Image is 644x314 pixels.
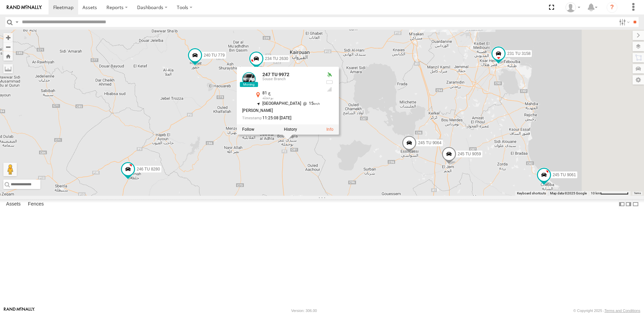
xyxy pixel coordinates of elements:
[618,199,625,209] label: Dock Summary Table to the Left
[265,56,288,61] span: 234 TU 2630
[7,5,42,10] img: rand-logo.svg
[589,191,631,196] button: Map Scale: 10 km per 80 pixels
[632,199,639,209] label: Hide Summary Table
[507,51,530,56] span: 231 TU 3158
[607,2,617,13] i: ?
[553,172,576,177] span: 245 TU 9061
[550,191,587,195] span: Map data ©2025 Google
[325,87,333,92] div: GSM Signal = 4
[291,309,317,313] div: Version: 306.00
[242,116,320,120] div: Date/time of location update
[634,192,641,195] a: Terms (opens in new tab)
[14,17,20,27] label: Search Query
[301,101,320,106] span: 15
[262,91,320,95] div: ج 81
[262,72,289,77] a: 247 TU 9972
[517,191,546,196] button: Keyboard shortcuts
[625,199,632,209] label: Dock Summary Table to the Right
[284,127,297,132] label: View Asset History
[4,307,35,314] a: Visit our Website
[616,17,631,27] label: Search Filter Options
[242,108,320,113] div: [PERSON_NAME]
[3,42,13,52] button: Zoom out
[137,167,160,171] span: 246 TU 8280
[418,140,441,145] span: 245 TU 9064
[3,163,17,176] button: Drag Pegman onto the map to open Street View
[242,127,254,132] label: Realtime tracking of Asset
[262,77,320,81] div: Souse Branch
[591,191,600,195] span: 10 km
[563,2,583,12] div: Nejah Benkhalifa
[573,309,640,313] div: © Copyright 2025 -
[262,96,320,100] div: بوحجلة
[325,80,333,85] div: No battery health information received from this device.
[262,101,301,106] span: [GEOGRAPHIC_DATA]
[3,199,24,209] label: Assets
[605,309,640,313] a: Terms and Conditions
[242,72,256,86] a: View Asset Details
[633,75,644,85] label: Map Settings
[3,33,13,42] button: Zoom in
[325,72,333,77] div: Valid GPS Fix
[458,152,481,156] span: 245 TU 9059
[25,199,47,209] label: Fences
[3,52,13,61] button: Zoom Home
[3,64,13,73] label: Measure
[204,53,225,57] span: 240 TU 779
[326,127,333,132] a: View Asset Details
